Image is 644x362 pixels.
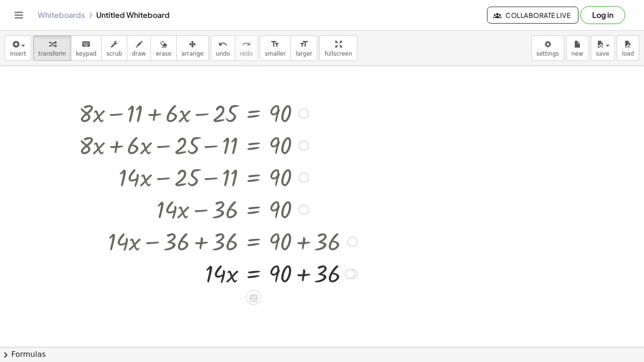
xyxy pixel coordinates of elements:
[537,50,559,57] span: settings
[33,35,71,61] button: transform
[271,39,280,50] i: format_size
[240,50,253,57] span: redo
[107,50,122,57] span: scrub
[596,50,609,57] span: save
[182,50,204,57] span: arrange
[216,50,230,57] span: undo
[10,50,26,57] span: insert
[235,35,258,61] button: redoredo
[242,39,251,50] i: redo
[531,35,564,61] button: settings
[82,39,91,50] i: keyboard
[11,8,26,23] button: Toggle navigation
[487,7,578,24] button: Collaborate Live
[218,39,227,50] i: undo
[299,39,308,50] i: format_size
[591,35,615,61] button: save
[132,50,146,57] span: draw
[38,50,66,57] span: transform
[265,50,286,57] span: smaller
[571,50,583,57] span: new
[71,35,102,61] button: keyboardkeypad
[176,35,209,61] button: arrange
[566,35,589,61] button: new
[150,35,176,61] button: erase
[260,35,291,61] button: format_sizesmaller
[495,11,570,19] span: Collaborate Live
[76,50,97,57] span: keypad
[290,35,317,61] button: format_sizelarger
[324,50,352,57] span: fullscreen
[127,35,151,61] button: draw
[5,35,31,61] button: insert
[38,10,85,20] a: Whiteboards
[319,35,357,61] button: fullscreen
[617,35,639,61] button: load
[622,50,634,57] span: load
[101,35,127,61] button: scrub
[296,50,312,57] span: larger
[580,6,625,24] button: Log in
[156,50,171,57] span: erase
[211,35,235,61] button: undoundo
[246,290,261,305] div: Apply the same math to both sides of the equation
